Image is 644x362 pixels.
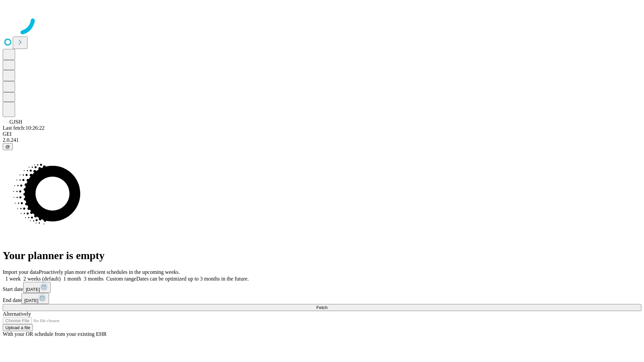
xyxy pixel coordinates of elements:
[26,287,40,292] span: [DATE]
[3,137,641,143] div: 2.0.241
[3,143,13,150] button: @
[3,293,641,304] div: End date
[3,331,107,337] span: With your OR schedule from your existing EHR
[3,311,31,317] span: Alternatively
[23,276,61,282] span: 2 weeks (default)
[3,249,641,262] h1: Your planner is empty
[24,298,38,303] span: [DATE]
[5,276,21,282] span: 1 week
[39,269,180,275] span: Proactively plan more efficient schedules in the upcoming weeks.
[5,144,10,149] span: @
[3,125,45,131] span: Last fetch: 10:26:22
[3,282,641,293] div: Start date
[136,276,249,282] span: Dates can be optimized up to 3 months in the future.
[84,276,104,282] span: 3 months
[63,276,81,282] span: 1 month
[21,293,49,304] button: [DATE]
[3,269,39,275] span: Import your data
[316,305,327,310] span: Fetch
[3,304,641,311] button: Fetch
[9,119,22,125] span: GJSH
[3,324,33,331] button: Upload a file
[23,282,51,293] button: [DATE]
[3,131,641,137] div: GEI
[106,276,136,282] span: Custom range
